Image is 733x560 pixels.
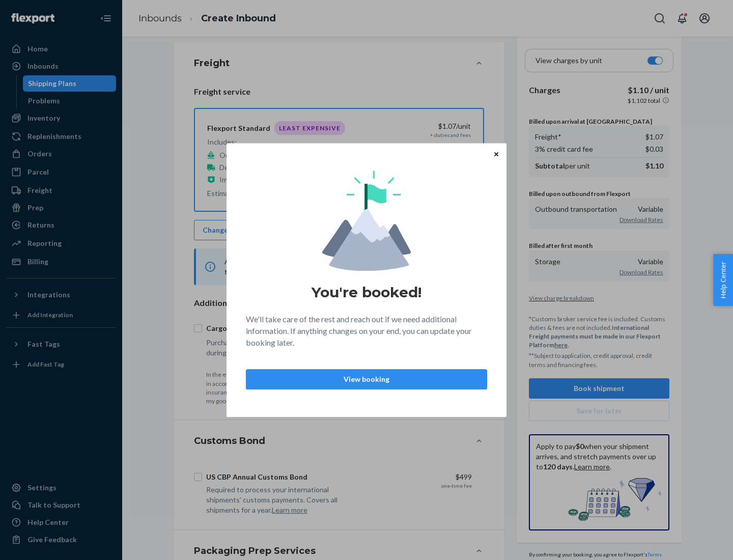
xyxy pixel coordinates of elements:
[322,171,411,271] img: svg+xml,%3Csvg%20viewBox%3D%220%200%20174%20197%22%20fill%3D%22none%22%20xmlns%3D%22http%3A%2F%2F...
[255,374,478,384] p: View booking
[246,369,487,389] button: View booking
[246,314,487,349] p: We'll take care of the rest and reach out if we need additional information. If anything changes ...
[312,283,421,301] h1: You're booked!
[491,148,501,159] button: Close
